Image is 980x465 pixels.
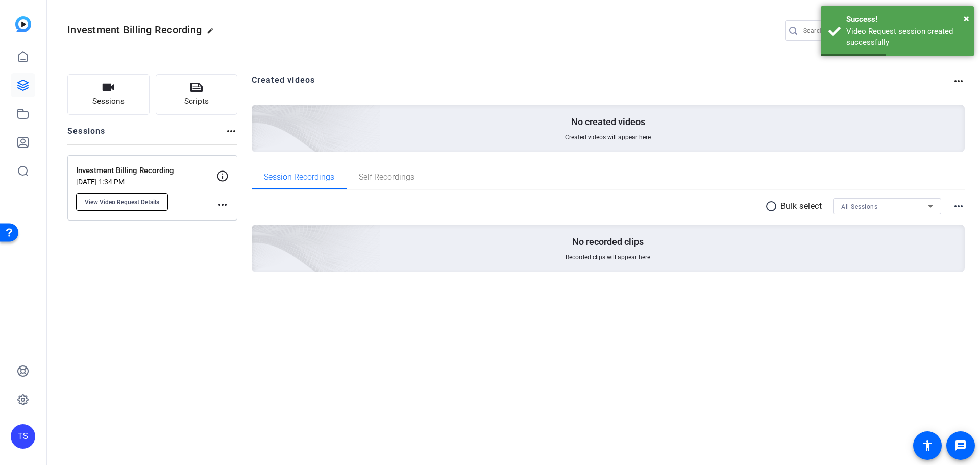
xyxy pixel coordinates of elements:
span: × [964,12,969,25]
img: Creted videos background [137,4,381,225]
div: TS [11,424,35,449]
p: Investment Billing Recording [76,165,216,177]
mat-icon: accessibility [921,439,934,452]
mat-icon: more_horiz [225,125,237,137]
button: Close [964,11,969,26]
p: [DATE] 1:34 PM [76,178,216,186]
mat-icon: more_horiz [216,199,229,211]
span: Investment Billing Recording [67,23,202,36]
mat-icon: radio_button_unchecked [765,200,780,212]
img: embarkstudio-empty-session.png [137,124,381,345]
button: View Video Request Details [76,193,168,211]
p: Bulk select [780,200,822,212]
span: Created videos will appear here [565,133,651,141]
span: All Sessions [841,203,877,210]
div: Success! [846,14,966,26]
p: No created videos [571,116,645,128]
p: No recorded clips [572,236,644,248]
span: View Video Request Details [85,198,159,206]
button: Sessions [67,74,150,115]
span: Scripts [184,95,209,107]
span: Sessions [92,95,125,107]
mat-icon: edit [207,27,219,39]
mat-icon: message [954,439,967,452]
span: Self Recordings [359,173,414,181]
mat-icon: more_horiz [952,200,965,212]
h2: Sessions [67,125,106,144]
mat-icon: more_horiz [952,75,965,87]
h2: Created videos [252,74,953,94]
img: blue-gradient.svg [15,16,31,32]
span: Recorded clips will appear here [566,253,650,261]
input: Search [803,25,895,37]
div: Video Request session created successfully [846,26,966,48]
span: Session Recordings [264,173,334,181]
button: Scripts [156,74,238,115]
